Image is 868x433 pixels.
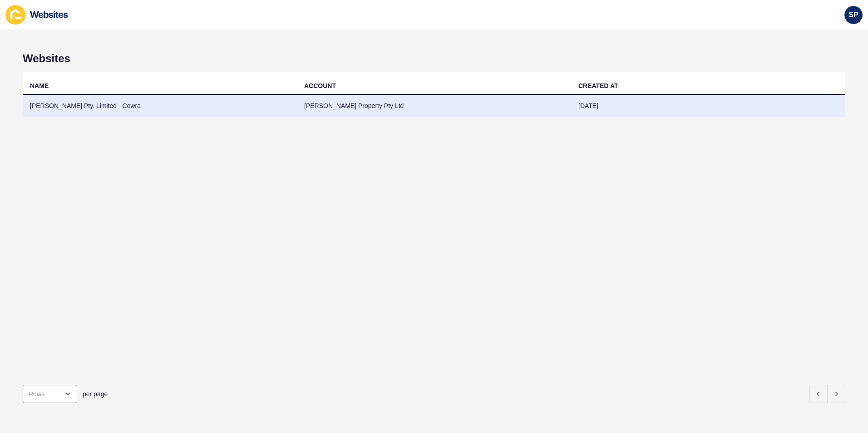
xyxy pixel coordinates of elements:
div: ACCOUNT [304,81,336,90]
td: [PERSON_NAME] Pty. Limited - Cowra [23,95,297,117]
div: CREATED AT [578,81,618,90]
div: NAME [30,81,49,90]
span: SP [848,10,858,20]
td: [PERSON_NAME] Property Pty Ltd [297,95,571,117]
td: [DATE] [571,95,845,117]
div: open menu [23,385,77,403]
h1: Websites [23,52,845,65]
span: per page [83,389,108,399]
